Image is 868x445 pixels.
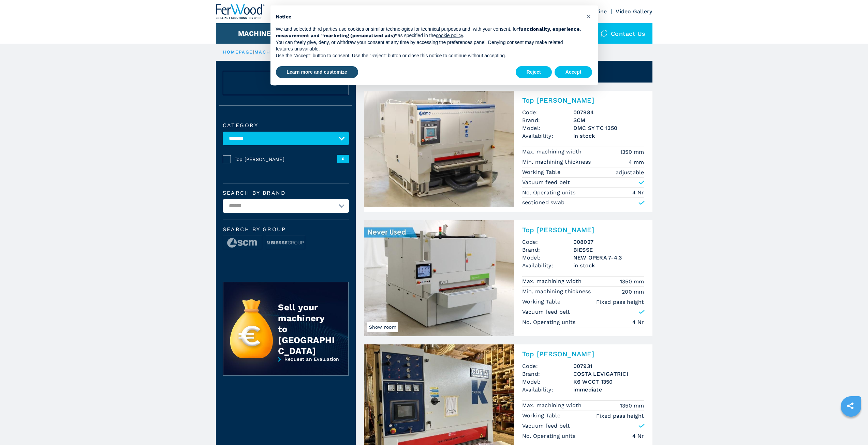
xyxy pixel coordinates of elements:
[522,189,577,196] p: No. Operating units
[522,254,573,262] span: Model:
[276,66,358,78] button: Learn more and customize
[223,49,253,55] a: HOMEPAGE
[253,49,254,55] span: |
[573,108,644,116] h3: 007984
[522,386,573,394] span: Availability:
[235,156,337,163] span: Top [PERSON_NAME]
[522,412,562,419] p: Working Table
[573,246,644,254] h3: BIESSE
[522,132,573,140] span: Availability:
[573,386,644,394] span: immediate
[522,318,577,326] p: No. Operating units
[522,278,584,285] p: Max. machining width
[596,298,644,306] em: Fixed pass height
[364,91,514,207] img: Top Sanders SCM DMC SY TC 1350
[622,288,644,296] em: 200 mm
[594,23,652,44] div: Contact us
[223,71,349,95] button: ResetCancel
[364,220,514,336] img: Top Sanders BIESSE NEW OPERA 7-4.3
[632,432,644,440] em: 4 Nr
[842,397,859,414] a: sharethis
[223,236,262,250] img: image
[223,227,349,232] span: Search by group
[522,199,565,206] p: sectioned swab
[601,30,607,37] img: Contact us
[254,49,284,55] a: machines
[276,53,582,59] p: Use the “Accept” button to consent. Use the “Reject” button or close this notice to continue with...
[276,39,582,53] p: You can freely give, deny, or withdraw your consent at any time by accessing the preferences pane...
[522,362,573,370] span: Code:
[522,226,644,234] h2: Top [PERSON_NAME]
[573,238,644,246] h3: 008027
[337,155,349,163] span: 6
[522,298,562,306] p: Working Table
[522,108,573,116] span: Code:
[573,116,644,124] h3: SCM
[555,66,592,78] button: Accept
[522,158,593,166] p: Min. machining thickness
[266,236,305,250] img: image
[516,66,552,78] button: Reject
[522,168,562,176] p: Working Table
[223,190,349,196] label: Search by brand
[223,123,349,128] label: Category
[573,254,644,262] h3: NEW OPERA 7-4.3
[522,246,573,254] span: Brand:
[620,278,644,285] em: 1350 mm
[616,8,652,15] a: Video Gallery
[522,288,593,295] p: Min. machining thickness
[522,308,570,316] p: Vacuum feed belt
[629,158,644,166] em: 4 mm
[596,412,644,420] em: Fixed pass height
[573,370,644,378] h3: COSTA LEVIGATRICI
[278,302,335,356] div: Sell your machinery to [GEOGRAPHIC_DATA]
[620,402,644,410] em: 1350 mm
[522,96,644,104] h2: Top [PERSON_NAME]
[223,356,349,381] a: Request an Evaluation
[616,168,644,176] em: adjustable
[238,29,276,38] button: Machines
[364,220,652,336] a: Top Sanders BIESSE NEW OPERA 7-4.3Show roomTop [PERSON_NAME]Code:008027Brand:BIESSEModel:NEW OPER...
[522,262,573,269] span: Availability:
[522,402,584,409] p: Max. machining width
[632,318,644,326] em: 4 Nr
[573,132,644,140] span: in stock
[436,33,463,38] a: cookie policy
[364,91,652,212] a: Top Sanders SCM DMC SY TC 1350Top [PERSON_NAME]Code:007984Brand:SCMModel:DMC SY TC 1350Availabili...
[522,124,573,132] span: Model:
[522,432,577,440] p: No. Operating units
[522,179,570,186] p: Vacuum feed belt
[584,11,594,22] button: Close this notice
[367,322,398,332] span: Show room
[573,262,644,269] span: in stock
[620,148,644,156] em: 1350 mm
[276,26,581,39] strong: functionality, experience, measurement and “marketing (personalized ads)”
[573,124,644,132] h3: DMC SY TC 1350
[276,14,582,20] h2: Notice
[522,148,584,155] p: Max. machining width
[522,370,573,378] span: Brand:
[522,350,644,358] h2: Top [PERSON_NAME]
[632,189,644,196] em: 4 Nr
[522,378,573,386] span: Model:
[522,422,570,430] p: Vacuum feed belt
[573,362,644,370] h3: 007931
[573,378,644,386] h3: K6 WCCT 1350
[216,4,265,19] img: Ferwood
[587,12,591,20] span: ×
[276,26,582,39] p: We and selected third parties use cookies or similar technologies for technical purposes and, wit...
[522,116,573,124] span: Brand:
[839,414,863,440] iframe: Chat
[522,238,573,246] span: Code:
